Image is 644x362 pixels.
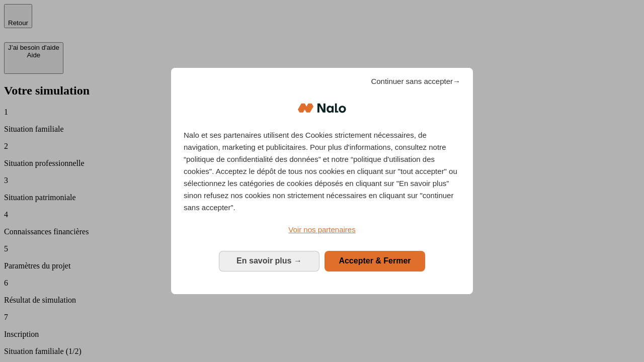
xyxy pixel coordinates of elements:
span: Continuer sans accepter→ [371,75,460,87]
a: Voir nos partenaires [184,224,460,236]
p: Nalo et ses partenaires utilisent des Cookies strictement nécessaires, de navigation, marketing e... [184,129,460,214]
button: Accepter & Fermer: Accepter notre traitement des données et fermer [325,251,425,271]
img: Logo [298,93,346,123]
div: Bienvenue chez Nalo Gestion du consentement [171,68,473,294]
span: Voir nos partenaires [288,225,355,234]
button: En savoir plus: Configurer vos consentements [219,251,319,271]
span: Accepter & Fermer [339,256,411,265]
span: En savoir plus → [236,256,302,265]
